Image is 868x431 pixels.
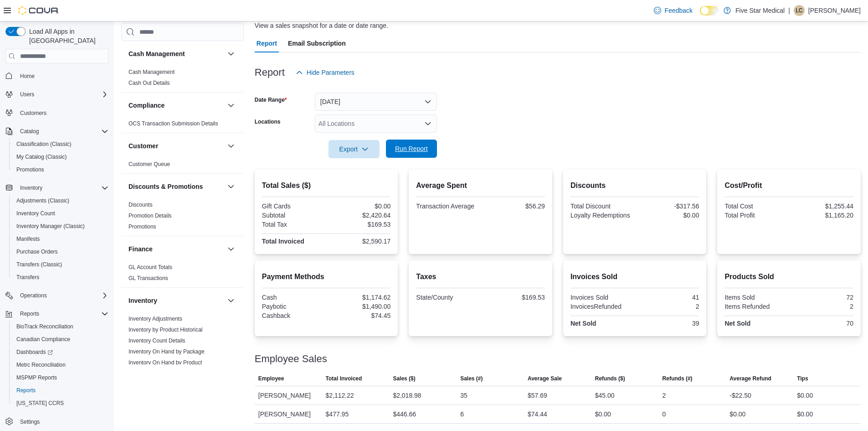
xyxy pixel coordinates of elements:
[226,181,236,192] button: Discounts & Promotions
[262,180,391,191] h2: Total Sales ($)
[650,1,696,20] a: Feedback
[121,159,244,173] div: Customer
[20,292,47,299] span: Operations
[262,294,324,301] div: Cash
[128,337,185,344] span: Inventory Count Details
[16,416,43,427] a: Settings
[9,194,112,207] button: Adjustments (Classic)
[16,416,108,427] span: Settings
[292,63,358,82] button: Hide Parameters
[9,220,112,233] button: Inventory Manager (Classic)
[16,387,36,394] span: Reports
[724,203,787,210] div: Total Cost
[637,303,699,310] div: 2
[329,140,380,158] button: Export
[16,197,69,204] span: Adjustments (Classic)
[13,385,39,396] a: Reports
[416,271,545,282] h2: Taxes
[416,180,545,191] h2: Average Spent
[791,294,853,301] div: 72
[128,120,218,127] a: OCS Transaction Submission Details
[9,233,112,245] button: Manifests
[13,221,88,232] a: Inventory Manager (Classic)
[483,203,545,210] div: $56.29
[528,390,547,401] div: $57.69
[16,153,67,161] span: My Catalog (Classic)
[2,182,112,194] button: Inventory
[797,390,813,401] div: $0.00
[595,375,625,382] span: Refunds ($)
[16,361,66,369] span: Metrc Reconciliation
[13,208,59,219] a: Inventory Count
[128,275,168,282] span: GL Transactions
[262,238,304,245] strong: Total Invoiced
[13,347,108,358] span: Dashboards
[729,375,771,382] span: Average Refund
[128,141,224,151] button: Customer
[663,375,693,382] span: Refunds (#)
[9,333,112,346] button: Canadian Compliance
[315,93,437,111] button: [DATE]
[13,246,62,257] a: Purchase Orders
[729,409,745,420] div: $0.00
[26,27,108,45] span: Load All Apps in [GEOGRAPHIC_DATA]
[2,106,112,119] button: Customers
[16,182,46,193] button: Inventory
[570,212,633,219] div: Loyalty Redemptions
[128,326,203,333] span: Inventory by Product Historical
[255,118,281,125] label: Locations
[791,303,853,310] div: 2
[16,308,108,319] span: Reports
[483,294,545,301] div: $169.53
[16,290,51,301] button: Operations
[16,290,108,301] span: Operations
[16,126,42,137] button: Catalog
[9,151,112,163] button: My Catalog (Classic)
[226,295,236,306] button: Inventory
[570,271,699,282] h2: Invoices Sold
[16,308,43,319] button: Reports
[9,258,112,271] button: Transfers (Classic)
[18,6,59,15] img: Cova
[13,259,108,270] span: Transfers (Classic)
[20,418,40,426] span: Settings
[262,303,324,310] div: Paybotic
[121,67,244,92] div: Cash Management
[328,312,390,319] div: $74.45
[16,89,108,100] span: Users
[128,213,172,219] a: Promotion Details
[16,89,38,100] button: Users
[794,5,805,16] div: Lindsey Criswell
[663,390,666,401] div: 2
[16,70,108,81] span: Home
[328,203,390,210] div: $0.00
[791,320,853,327] div: 70
[128,49,224,58] button: Cash Management
[637,203,699,210] div: -$317.56
[262,212,324,219] div: Subtotal
[128,101,224,110] button: Compliance
[128,296,224,305] button: Inventory
[121,262,244,287] div: Finance
[128,316,182,322] a: Inventory Adjustments
[724,271,853,282] h2: Products Sold
[13,246,108,257] span: Purchase Orders
[595,409,611,420] div: $0.00
[595,390,615,401] div: $45.00
[386,140,437,158] button: Run Report
[255,386,322,405] div: [PERSON_NAME]
[424,120,431,127] button: Open list of options
[528,409,547,420] div: $74.44
[255,67,285,78] h3: Report
[13,259,66,270] a: Transfers (Classic)
[128,359,202,366] a: Inventory On Hand by Product
[13,321,108,332] span: BioTrack Reconciliation
[128,80,170,86] a: Cash Out Details
[128,315,182,322] span: Inventory Adjustments
[328,303,390,310] div: $1,490.00
[797,409,813,420] div: $0.00
[334,140,374,158] span: Export
[326,390,354,401] div: $2,112.22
